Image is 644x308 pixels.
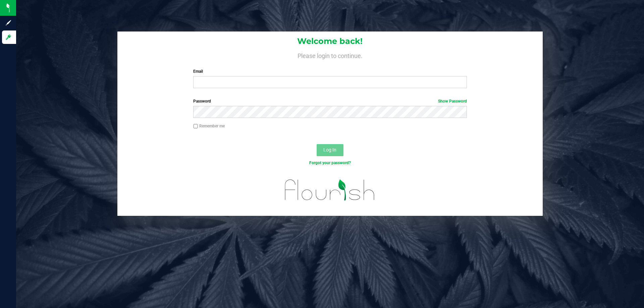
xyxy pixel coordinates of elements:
[5,19,12,26] inline-svg: Sign up
[193,99,211,104] span: Password
[277,173,383,207] img: flourish_logo.svg
[317,144,343,156] button: Log In
[193,124,198,129] input: Remember me
[193,123,225,129] label: Remember me
[309,161,351,165] a: Forgot your password?
[5,34,12,41] inline-svg: Log in
[438,99,467,104] a: Show Password
[117,37,543,46] h1: Welcome back!
[193,68,467,74] label: Email
[323,147,336,152] span: Log In
[117,51,543,59] h4: Please login to continue.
